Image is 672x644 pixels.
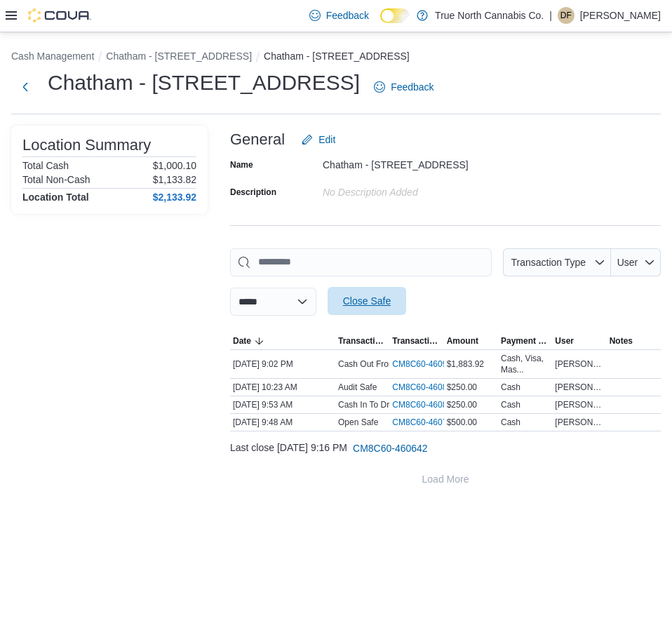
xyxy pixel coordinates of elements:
div: Cash, Visa, Mas... [501,353,549,375]
button: Transaction Type [335,333,389,349]
h3: General [230,131,285,148]
h4: $2,133.92 [153,192,196,203]
div: David Fleuelling [558,7,574,24]
span: $250.00 [447,399,477,410]
div: Last close [DATE] 9:16 PM [230,434,661,462]
button: CM8C60-460642 [347,434,434,462]
span: Feedback [326,8,369,22]
div: Cash [501,417,520,428]
button: Chatham - [STREET_ADDRESS] [264,51,410,62]
p: $1,133.82 [153,174,196,185]
div: [DATE] 9:02 PM [230,356,335,373]
button: Date [230,333,335,349]
p: Cash In To Drawer (POS-1) [338,399,441,410]
span: [PERSON_NAME] [555,382,603,393]
div: [DATE] 9:48 AM [230,414,335,431]
span: Dark Mode [380,23,381,24]
p: Audit Safe [338,382,377,393]
button: Edit [296,126,341,154]
div: [DATE] 10:23 AM [230,379,335,396]
div: No Description added [323,181,511,198]
span: DF [560,7,572,24]
span: Transaction Type [338,335,387,347]
a: CM8C60-460820External link [392,382,467,393]
button: User [552,333,606,349]
span: Payment Methods [501,335,549,347]
button: Notes [607,333,661,349]
button: Transaction # [389,333,443,349]
button: Amount [444,333,498,349]
p: Open Safe [338,417,378,428]
button: User [611,248,661,276]
span: $500.00 [447,417,477,428]
span: Transaction # [392,335,441,347]
button: Chatham - [STREET_ADDRESS] [106,51,252,62]
div: Cash [501,399,520,410]
span: Close Safe [343,294,391,308]
div: Cash [501,382,520,393]
div: Chatham - [STREET_ADDRESS] [323,154,511,170]
label: Description [230,187,276,198]
span: Edit [318,133,335,147]
p: $1,000.10 [153,160,196,171]
button: Payment Methods [498,333,552,349]
a: CM8C60-460780External link [392,417,467,428]
div: [DATE] 9:53 AM [230,396,335,413]
h6: Total Non-Cash [22,174,90,185]
button: Load More [230,465,661,493]
p: True North Cannabis Co. [435,7,544,24]
a: Feedback [368,73,439,101]
span: Amount [447,335,478,347]
a: CM8C60-460802External link [392,399,467,410]
span: Date [233,335,251,347]
span: Feedback [391,80,434,94]
span: $1,883.92 [447,358,484,370]
p: | [549,7,552,24]
a: Feedback [304,1,375,29]
span: Notes [610,335,633,347]
input: This is a search bar. As you type, the results lower in the page will automatically filter. [230,248,492,276]
span: $250.00 [447,382,477,393]
span: Transaction Type [511,257,586,268]
button: Cash Management [11,51,94,62]
span: [PERSON_NAME] [555,417,603,428]
span: Load More [422,472,469,486]
button: Close Safe [328,287,406,315]
h6: Total Cash [22,160,69,171]
label: Name [230,159,253,170]
input: Dark Mode [380,8,410,23]
span: [PERSON_NAME] [555,358,603,370]
h3: Location Summary [22,137,151,154]
span: User [617,257,638,268]
span: User [555,335,574,347]
span: [PERSON_NAME] [555,399,603,410]
img: Cova [28,8,91,22]
span: CM8C60-460642 [353,441,428,455]
p: Cash Out From Drawer (POS-1) [338,358,458,370]
p: [PERSON_NAME] [580,7,661,24]
h1: Chatham - [STREET_ADDRESS] [48,69,360,97]
a: CM8C60-460905External link [392,358,467,370]
nav: An example of EuiBreadcrumbs [11,49,661,66]
h4: Location Total [22,192,89,203]
button: Transaction Type [503,248,611,276]
button: Next [11,73,39,101]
